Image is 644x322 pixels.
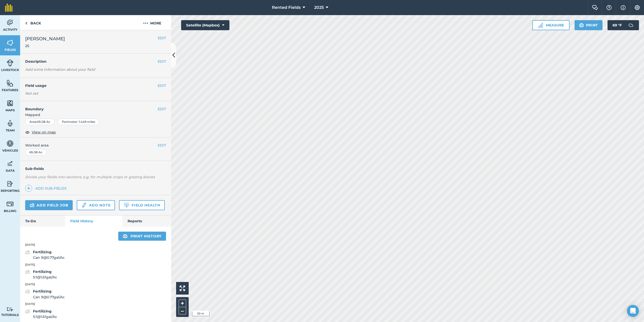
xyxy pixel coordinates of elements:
span: [PERSON_NAME] [25,35,65,42]
img: svg+xml;base64,PD94bWwgdmVyc2lvbj0iMS4wIiBlbmNvZGluZz0idXRmLTgiPz4KPCEtLSBHZW5lcmF0b3I6IEFkb2JlIE... [7,160,14,167]
img: svg+xml;base64,PHN2ZyB4bWxucz0iaHR0cDovL3d3dy53My5vcmcvMjAwMC9zdmciIHdpZHRoPSIxNCIgaGVpZ2h0PSIyNC... [27,185,30,191]
a: Fertilizing5:1@1.61gal/Ac [25,269,57,280]
a: Field Health [119,200,165,210]
img: svg+xml;base64,PD94bWwgdmVyc2lvbj0iMS4wIiBlbmNvZGluZz0idXRmLTgiPz4KPCEtLSBHZW5lcmF0b3I6IEFkb2JlIE... [7,120,14,127]
img: svg+xml;base64,PD94bWwgdmVyc2lvbj0iMS4wIiBlbmNvZGluZz0idXRmLTgiPz4KPCEtLSBHZW5lcmF0b3I6IEFkb2JlIE... [25,289,30,295]
h4: Description [25,59,166,64]
button: – [179,307,186,314]
img: svg+xml;base64,PD94bWwgdmVyc2lvbj0iMS4wIiBlbmNvZGluZz0idXRmLTgiPz4KPCEtLSBHZW5lcmF0b3I6IEFkb2JlIE... [25,269,30,275]
img: svg+xml;base64,PD94bWwgdmVyc2lvbj0iMS4wIiBlbmNvZGluZz0idXRmLTgiPz4KPCEtLSBHZW5lcmF0b3I6IEFkb2JlIE... [25,249,30,255]
button: EDIT [158,83,166,88]
span: 69 ° F [613,20,622,30]
button: View on map [25,129,56,135]
h4: Field usage [25,83,158,88]
div: Not set [25,91,166,96]
img: A cog icon [634,5,640,10]
em: Add extra information about your field [25,67,95,72]
button: EDIT [158,35,166,41]
p: [DATE] [20,243,171,247]
a: Add sub-fields [25,185,69,192]
img: svg+xml;base64,PD94bWwgdmVyc2lvbj0iMS4wIiBlbmNvZGluZz0idXRmLTgiPz4KPCEtLSBHZW5lcmF0b3I6IEFkb2JlIE... [7,180,14,188]
span: 5:1 @ 1.61 gal / Ac [33,274,57,280]
img: svg+xml;base64,PD94bWwgdmVyc2lvbj0iMS4wIiBlbmNvZGluZz0idXRmLTgiPz4KPCEtLSBHZW5lcmF0b3I6IEFkb2JlIE... [30,202,34,208]
img: svg+xml;base64,PD94bWwgdmVyc2lvbj0iMS4wIiBlbmNvZGluZz0idXRmLTgiPz4KPCEtLSBHZW5lcmF0b3I6IEFkb2JlIE... [7,140,14,147]
button: Print [575,20,603,30]
a: Print history [118,232,166,241]
img: svg+xml;base64,PD94bWwgdmVyc2lvbj0iMS4wIiBlbmNvZGluZz0idXRmLTgiPz4KPCEtLSBHZW5lcmF0b3I6IEFkb2JlIE... [7,200,14,208]
button: Satellite (Mapbox) [181,20,229,30]
img: svg+xml;base64,PD94bWwgdmVyc2lvbj0iMS4wIiBlbmNvZGluZz0idXRmLTgiPz4KPCEtLSBHZW5lcmF0b3I6IEFkb2JlIE... [7,59,14,67]
span: Can 9 @ 0.77 gal / Ac [33,294,65,300]
a: FertilizingCan 9@0.77gal/Ac [25,249,65,261]
button: EDIT [158,106,166,112]
p: [DATE] [20,263,171,267]
img: svg+xml;base64,PD94bWwgdmVyc2lvbj0iMS4wIiBlbmNvZGluZz0idXRmLTgiPz4KPCEtLSBHZW5lcmF0b3I6IEFkb2JlIE... [81,202,87,208]
span: Mapped [20,112,171,118]
img: svg+xml;base64,PHN2ZyB4bWxucz0iaHR0cDovL3d3dy53My5vcmcvMjAwMC9zdmciIHdpZHRoPSI1NiIgaGVpZ2h0PSI2MC... [7,99,14,107]
h4: Sub-fields [20,166,171,171]
span: 5:1 @ 1.61 gal / Ac [33,314,57,319]
a: Reports [123,216,171,227]
img: A question mark icon [606,5,612,10]
a: Add note [77,200,115,210]
img: svg+xml;base64,PHN2ZyB4bWxucz0iaHR0cDovL3d3dy53My5vcmcvMjAwMC9zdmciIHdpZHRoPSIxOSIgaGVpZ2h0PSIyNC... [123,233,128,239]
div: Area : 65.08 Ac [25,119,55,125]
button: 69 °F [608,20,639,30]
button: Measure [532,20,570,30]
div: Perimeter : 1.449 miles [58,119,99,125]
strong: Fertilizing [33,309,52,313]
img: svg+xml;base64,PHN2ZyB4bWxucz0iaHR0cDovL3d3dy53My5vcmcvMjAwMC9zdmciIHdpZHRoPSI1NiIgaGVpZ2h0PSI2MC... [7,39,14,47]
p: [DATE] [20,282,171,287]
a: FertilizingCan 9@0.77gal/Ac [25,289,65,300]
button: EDIT [158,59,166,64]
a: To-Do [20,216,65,227]
a: Add field job [25,200,73,210]
strong: Fertilizing [33,269,52,274]
div: 65.08 Ac [25,149,47,156]
img: svg+xml;base64,PHN2ZyB4bWxucz0iaHR0cDovL3d3dy53My5vcmcvMjAwMC9zdmciIHdpZHRoPSIxOSIgaGVpZ2h0PSIyNC... [579,22,584,28]
a: Field History [65,216,122,227]
img: svg+xml;base64,PD94bWwgdmVyc2lvbj0iMS4wIiBlbmNvZGluZz0idXRmLTgiPz4KPCEtLSBHZW5lcmF0b3I6IEFkb2JlIE... [7,307,14,312]
button: + [179,300,186,307]
img: svg+xml;base64,PD94bWwgdmVyc2lvbj0iMS4wIiBlbmNvZGluZz0idXRmLTgiPz4KPCEtLSBHZW5lcmF0b3I6IEFkb2JlIE... [626,20,636,30]
img: Four arrows, one pointing top left, one top right, one bottom right and the last bottom left [180,285,185,291]
img: svg+xml;base64,PD94bWwgdmVyc2lvbj0iMS4wIiBlbmNvZGluZz0idXRmLTgiPz4KPCEtLSBHZW5lcmF0b3I6IEFkb2JlIE... [7,19,14,26]
img: fieldmargin Logo [5,4,13,12]
strong: Fertilizing [33,250,52,254]
img: svg+xml;base64,PD94bWwgdmVyc2lvbj0iMS4wIiBlbmNvZGluZz0idXRmLTgiPz4KPCEtLSBHZW5lcmF0b3I6IEFkb2JlIE... [25,308,30,314]
em: Divide your fields into sections, e.g. for multiple crops or grazing blocks [25,175,155,179]
img: svg+xml;base64,PHN2ZyB4bWxucz0iaHR0cDovL3d3dy53My5vcmcvMjAwMC9zdmciIHdpZHRoPSIxNyIgaGVpZ2h0PSIxNy... [621,5,626,11]
div: Open Intercom Messenger [627,305,639,317]
span: Worked area [25,142,166,148]
button: More [133,15,171,30]
p: [DATE] [20,302,171,306]
a: Fertilizing5:1@1.61gal/Ac [25,308,57,320]
span: Rented Fields [272,5,301,11]
img: svg+xml;base64,PHN2ZyB4bWxucz0iaHR0cDovL3d3dy53My5vcmcvMjAwMC9zdmciIHdpZHRoPSI5IiBoZWlnaHQ9IjI0Ii... [25,20,27,26]
img: Ruler icon [538,23,543,28]
strong: Fertilizing [33,289,52,294]
span: Can 9 @ 0.77 gal / Ac [33,255,65,260]
a: Back [20,15,46,30]
h4: Boundary [20,101,158,112]
span: 25 [25,43,65,48]
span: View on map [32,129,56,135]
button: EDIT [158,142,166,148]
span: 2025 [314,5,324,11]
img: svg+xml;base64,PHN2ZyB4bWxucz0iaHR0cDovL3d3dy53My5vcmcvMjAwMC9zdmciIHdpZHRoPSIyMCIgaGVpZ2h0PSIyNC... [143,20,148,26]
img: Two speech bubbles overlapping with the left bubble in the forefront [592,5,598,10]
img: svg+xml;base64,PHN2ZyB4bWxucz0iaHR0cDovL3d3dy53My5vcmcvMjAwMC9zdmciIHdpZHRoPSI1NiIgaGVpZ2h0PSI2MC... [7,79,14,87]
img: svg+xml;base64,PHN2ZyB4bWxucz0iaHR0cDovL3d3dy53My5vcmcvMjAwMC9zdmciIHdpZHRoPSIxOCIgaGVpZ2h0PSIyNC... [25,129,30,135]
